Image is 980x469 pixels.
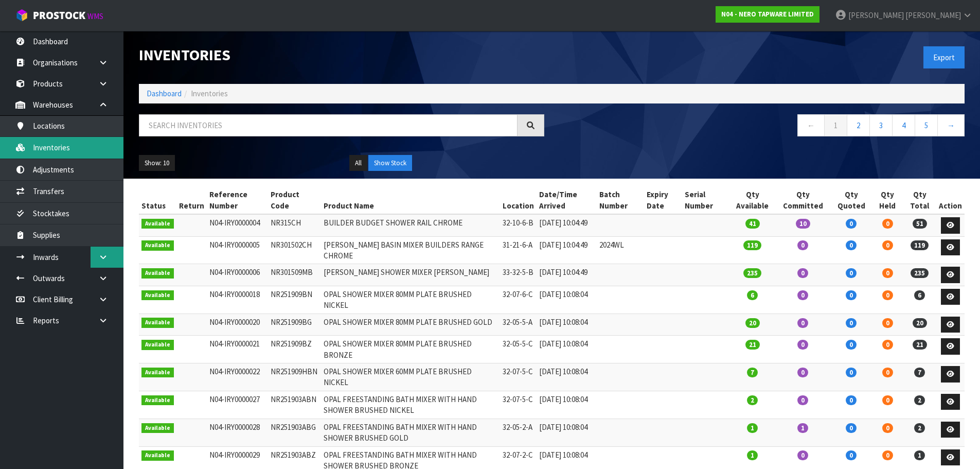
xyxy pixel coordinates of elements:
[141,368,174,378] span: Available
[882,395,893,405] span: 0
[321,286,500,314] td: OPAL SHOWER MIXER 80MM PLATE BRUSHED NICKEL
[911,240,929,250] span: 119
[500,336,537,363] td: 32-05-5-C
[914,368,925,377] span: 7
[268,236,321,264] td: NR301502CH
[797,240,808,250] span: 0
[913,318,927,328] span: 20
[721,10,814,19] strong: N04 - NERO TAPWARE LIMITED
[500,391,537,419] td: 32-07-5-C
[141,450,174,461] span: Available
[882,240,893,250] span: 0
[191,89,228,98] span: Inventories
[500,264,537,286] td: 33-32-5-B
[882,290,893,300] span: 0
[846,450,857,460] span: 0
[176,186,207,214] th: Return
[500,236,537,264] td: 31-21-6-A
[846,395,857,405] span: 0
[745,318,760,328] span: 20
[913,340,927,350] span: 21
[869,114,893,136] a: 3
[141,240,174,251] span: Available
[207,286,268,314] td: N04-IRY0000018
[903,186,936,214] th: Qty Total
[560,114,965,140] nav: Page navigation
[882,368,893,377] span: 0
[321,236,500,264] td: [PERSON_NAME] BASIN MIXER BUILDERS RANGE CHROME
[911,268,929,278] span: 235
[207,264,268,286] td: N04-IRY0000006
[141,290,174,301] span: Available
[500,363,537,391] td: 32-07-5-C
[882,318,893,328] span: 0
[597,186,644,214] th: Batch Number
[537,264,597,286] td: [DATE] 10:04:49
[141,395,174,406] span: Available
[207,314,268,336] td: N04-IRY0000020
[500,214,537,236] td: 32-10-6-B
[537,336,597,363] td: [DATE] 10:08:04
[745,340,760,350] span: 21
[846,340,857,350] span: 0
[349,155,367,171] button: All
[913,219,927,229] span: 51
[321,214,500,236] td: BUILDER BUDGET SHOWER RAIL CHROME
[797,395,808,405] span: 0
[882,423,893,433] span: 0
[846,318,857,328] span: 0
[537,391,597,419] td: [DATE] 10:08:04
[745,219,760,229] span: 41
[882,450,893,460] span: 0
[87,11,103,21] small: WMS
[500,186,537,214] th: Location
[368,155,412,171] button: Show Stock
[268,363,321,391] td: NR251909HBN
[915,114,938,136] a: 5
[141,423,174,433] span: Available
[15,9,28,22] img: cube-alt.png
[797,368,808,377] span: 0
[268,264,321,286] td: NR301509MB
[797,318,808,328] span: 0
[747,290,758,300] span: 6
[597,236,644,264] td: 2024WL
[500,314,537,336] td: 32-05-5-A
[797,114,825,136] a: ←
[321,336,500,363] td: OPAL SHOWER MIXER 80MM PLATE BRUSHED BRONZE
[914,450,925,460] span: 1
[797,290,808,300] span: 0
[33,9,85,22] span: ProStock
[207,236,268,264] td: N04-IRY0000005
[537,419,597,446] td: [DATE] 10:08:04
[872,186,903,214] th: Qty Held
[797,423,808,433] span: 1
[797,268,808,278] span: 0
[207,363,268,391] td: N04-IRY0000022
[743,240,761,250] span: 119
[747,423,758,433] span: 1
[268,419,321,446] td: NR251903ABG
[139,155,175,171] button: Show: 10
[268,214,321,236] td: NR315CH
[847,114,870,136] a: 2
[537,314,597,336] td: [DATE] 10:08:04
[729,186,776,214] th: Qty Available
[747,368,758,377] span: 7
[923,46,965,68] button: Export
[743,268,761,278] span: 235
[139,186,176,214] th: Status
[268,336,321,363] td: NR251909BZ
[537,186,597,214] th: Date/Time Arrived
[207,186,268,214] th: Reference Number
[141,268,174,279] span: Available
[268,186,321,214] th: Product Code
[139,46,544,63] h1: Inventories
[537,363,597,391] td: [DATE] 10:08:04
[207,419,268,446] td: N04-IRY0000028
[207,336,268,363] td: N04-IRY0000021
[268,286,321,314] td: NR251909BN
[141,318,174,328] span: Available
[321,314,500,336] td: OPAL SHOWER MIXER 80MM PLATE BRUSHED GOLD
[147,89,182,98] a: Dashboard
